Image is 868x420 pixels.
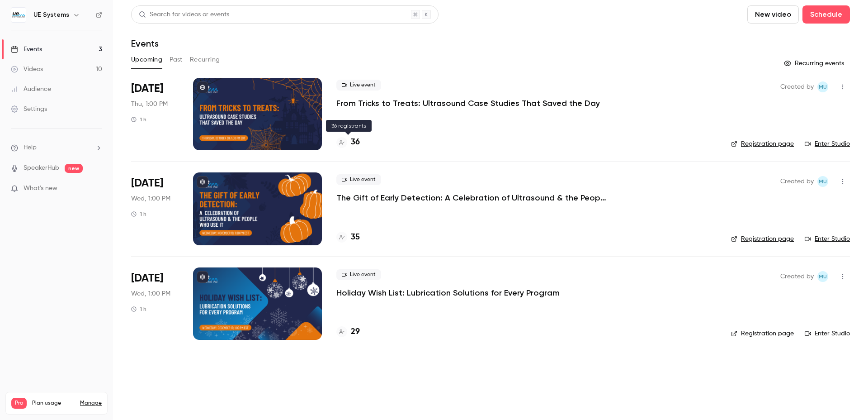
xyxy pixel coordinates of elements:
[131,81,163,96] span: [DATE]
[32,400,75,407] span: Plan usage
[170,52,183,67] button: Past
[819,271,827,282] span: MU
[817,81,828,92] span: Marketing UE Systems
[336,192,608,203] a: The Gift of Early Detection: A Celebration of Ultrasound & the People Who Use It
[805,234,850,243] a: Enter Studio
[11,45,42,54] div: Events
[11,85,51,94] div: Audience
[65,164,83,173] span: new
[336,80,381,91] span: Live event
[817,271,828,282] span: Marketing UE Systems
[80,400,102,407] a: Manage
[11,65,43,74] div: Videos
[780,56,850,71] button: Recurring events
[747,5,799,24] button: New video
[805,329,850,338] a: Enter Studio
[131,116,146,123] div: 1 h
[131,194,170,203] span: Wed, 1:00 PM
[131,176,163,191] span: [DATE]
[731,329,794,338] a: Registration page
[819,176,827,187] span: MU
[11,105,47,114] div: Settings
[731,139,794,148] a: Registration page
[336,326,360,338] a: 29
[336,136,360,148] a: 36
[131,100,168,109] span: Thu, 1:00 PM
[24,163,59,173] a: SpeakerHub
[11,143,102,153] li: help-dropdown-opener
[731,234,794,243] a: Registration page
[817,176,828,187] span: Marketing UE Systems
[24,184,57,193] span: What's new
[139,10,229,19] div: Search for videos or events
[11,8,26,22] img: UE Systems
[819,81,827,92] span: MU
[131,271,163,286] span: [DATE]
[336,174,381,185] span: Live event
[33,10,69,19] h6: UE Systems
[131,267,179,340] div: Dec 17 Wed, 1:00 PM (America/Detroit)
[131,305,146,313] div: 1 h
[131,38,159,49] h1: Events
[131,78,179,150] div: Oct 30 Thu, 1:00 PM (America/Detroit)
[24,143,37,153] span: Help
[351,326,360,338] h4: 29
[805,139,850,148] a: Enter Studio
[91,185,102,193] iframe: Noticeable Trigger
[780,176,814,187] span: Created by
[131,172,179,245] div: Nov 19 Wed, 1:00 PM (America/Detroit)
[131,52,162,67] button: Upcoming
[336,269,381,280] span: Live event
[190,52,220,67] button: Recurring
[780,271,814,282] span: Created by
[336,231,360,243] a: 35
[351,231,360,243] h4: 35
[351,136,360,148] h4: 36
[131,210,146,218] div: 1 h
[802,5,850,24] button: Schedule
[780,81,814,92] span: Created by
[336,287,560,298] a: Holiday Wish List: Lubrication Solutions for Every Program
[336,98,600,109] a: From Tricks to Treats: Ultrasound Case Studies That Saved the Day
[131,289,170,298] span: Wed, 1:00 PM
[11,398,27,409] span: Pro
